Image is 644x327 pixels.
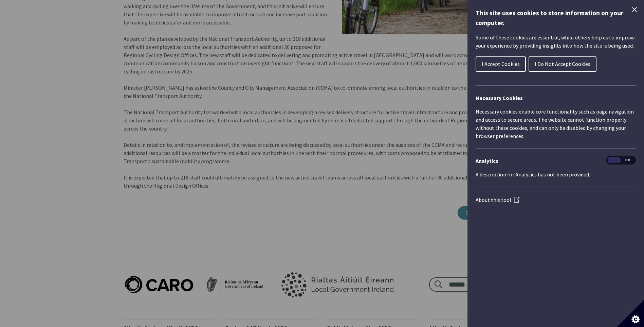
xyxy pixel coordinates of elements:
[476,196,519,203] a: About this tool
[476,56,526,72] button: I Accept Cookies
[529,56,596,72] button: I Do Not Accept Cookies
[476,107,636,140] p: Necessary cookies enable core functionality such as page navigation and access to secure areas. T...
[607,157,621,163] span: On
[617,300,644,327] button: Set cookie preferences
[621,157,634,163] span: Off
[476,157,636,165] h3: Analytics
[476,94,636,102] h2: Necessary Cookies
[535,61,590,67] span: I Do Not Accept Cookies
[630,5,639,14] button: Close Cookie Control
[482,61,520,67] span: I Accept Cookies
[476,170,636,178] p: A description for Analytics has not been provided.
[476,8,636,28] h1: This site uses cookies to store information on your computer.
[476,33,636,50] p: Some of these cookies are essential, while others help us to improve your experience by providing...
